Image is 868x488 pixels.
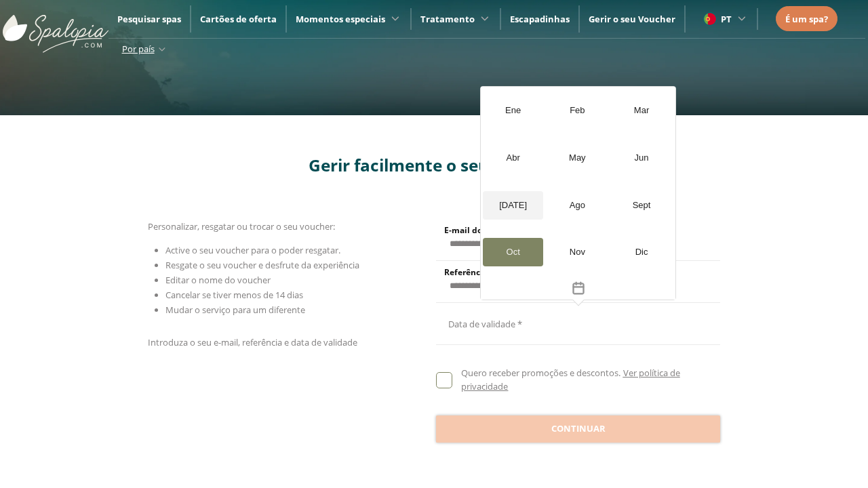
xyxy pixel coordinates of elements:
[483,144,543,172] div: Abr
[612,144,672,172] div: Jun
[148,336,357,348] span: Introduza o seu e-mail, referência e data de validade
[483,191,543,220] div: [DATE]
[200,13,277,25] a: Cartões de oferta
[309,154,560,176] span: Gerir facilmente o seu voucher
[483,238,543,266] div: Oct
[612,96,672,125] div: Mar
[165,274,271,286] span: Editar o nome do voucher
[117,13,181,25] a: Pesquisar spas
[547,191,608,220] div: Ago
[461,367,679,392] a: Ver política de privacidade
[547,144,608,172] div: May
[483,96,543,125] div: Ene
[165,289,303,301] span: Cancelar se tiver menos de 14 dias
[547,238,608,266] div: Nov
[612,238,672,266] div: Dic
[551,422,606,436] span: Continuar
[589,13,675,25] a: Gerir o seu Voucher
[165,259,359,271] span: Resgate o seu voucher e desfrute da experiência
[3,1,108,53] img: ImgLogoSpalopia.BvClDcEz.svg
[547,96,608,125] div: Feb
[785,13,828,25] span: É um spa?
[165,244,340,256] span: Active o seu voucher para o poder resgatar.
[436,415,720,443] button: Continuar
[612,191,672,220] div: Sept
[785,12,828,26] a: É um spa?
[510,13,570,25] a: Escapadinhas
[165,304,305,316] span: Mudar o serviço para um diferente
[461,367,620,379] span: Quero receber promoções e descontos.
[481,276,675,300] button: Toggle overlay
[122,43,155,55] span: Por país
[148,220,335,232] span: Personalizar, resgatar ou trocar o seu voucher:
